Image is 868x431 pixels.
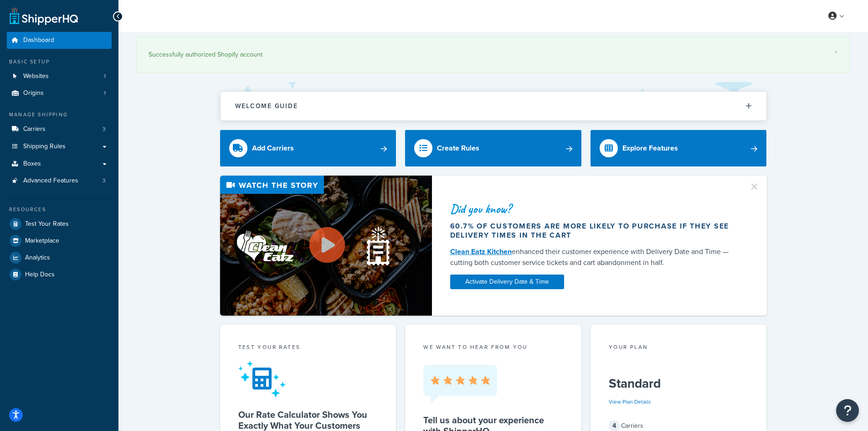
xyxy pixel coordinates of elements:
a: Clean Eatz Kitchen [450,246,512,257]
span: Advanced Features [23,177,78,185]
span: 1 [104,73,106,80]
p: we want to hear from you [423,343,563,351]
a: Explore Features [591,130,767,166]
div: Test your rates [238,343,378,353]
a: Activate Delivery Date & Time [450,275,564,289]
button: Open Resource Center [836,399,859,422]
a: Websites1 [7,68,112,85]
a: Advanced Features3 [7,172,112,189]
div: 60.7% of customers are more likely to purchase if they see delivery times in the cart [450,222,738,240]
a: Help Docs [7,266,112,283]
span: 3 [103,125,106,133]
span: Boxes [23,160,41,168]
a: Boxes [7,156,112,172]
div: Add Carriers [252,142,294,155]
a: Marketplace [7,233,112,249]
div: Did you know? [450,203,738,215]
span: Shipping Rules [23,143,66,151]
div: enhanced their customer experience with Delivery Date and Time — cutting both customer service ti... [450,246,738,268]
a: Shipping Rules [7,138,112,155]
button: Welcome Guide [221,92,766,120]
span: 1 [104,89,106,97]
div: Your Plan [609,343,749,353]
img: Video thumbnail [220,176,432,316]
a: View Plan Details [609,398,651,406]
div: Basic Setup [7,58,112,66]
span: Marketplace [25,237,59,245]
h5: Standard [609,376,749,391]
a: Analytics [7,249,112,266]
a: Dashboard [7,32,112,49]
a: Carriers3 [7,121,112,138]
span: Dashboard [23,36,54,44]
h2: Welcome Guide [235,103,298,109]
div: Successfully authorized Shopify account [149,48,838,61]
li: Advanced Features [7,172,112,189]
li: Carriers [7,121,112,138]
span: Help Docs [25,271,55,279]
div: Explore Features [622,142,678,155]
span: 3 [103,177,106,185]
li: Websites [7,68,112,85]
a: Create Rules [405,130,581,166]
li: Origins [7,85,112,102]
a: Test Your Rates [7,216,112,232]
a: Origins1 [7,85,112,102]
span: Origins [23,89,44,97]
div: Manage Shipping [7,111,112,119]
span: Websites [23,73,49,80]
a: × [834,48,838,56]
div: Resources [7,206,112,213]
a: Add Carriers [220,130,396,166]
span: Carriers [23,125,46,133]
span: Analytics [25,254,50,262]
span: Test Your Rates [25,220,69,228]
div: Create Rules [437,142,479,155]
